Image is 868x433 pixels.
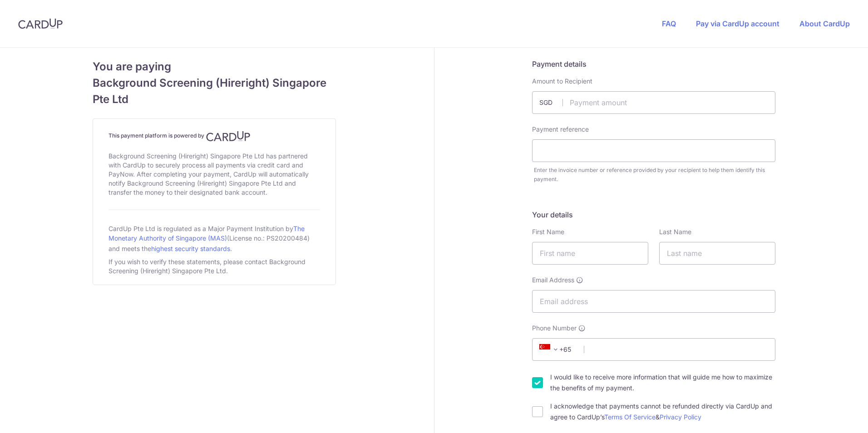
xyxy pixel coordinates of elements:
[534,166,775,184] div: Enter the invoice number or reference provided by your recipient to help them identify this payment.
[696,19,779,28] a: Pay via CardUp account
[532,242,648,265] input: First name
[532,125,589,134] label: Payment reference
[532,324,577,333] span: Phone Number
[659,227,691,236] label: Last Name
[532,59,775,69] h5: Payment details
[532,91,775,114] input: Payment amount
[539,344,561,355] span: +65
[537,344,577,355] span: +65
[604,413,656,421] a: Terms Of Service
[659,242,775,265] input: Last name
[108,150,320,199] div: Background Screening (Hireright) Singapore Pte Ltd has partnered with CardUp to securely process ...
[550,372,775,394] label: I would like to receive more information that will guide me how to maximize the benefits of my pa...
[93,59,336,75] span: You are paying
[660,413,701,421] a: Privacy Policy
[151,245,230,252] a: highest security standards
[550,401,775,423] label: I acknowledge that payments cannot be refunded directly via CardUp and agree to CardUp’s &
[539,98,563,107] span: SGD
[532,227,564,236] label: First Name
[799,19,850,28] a: About CardUp
[206,131,251,142] img: CardUp
[532,290,775,313] input: Email address
[532,209,775,220] h5: Your details
[18,18,63,29] img: CardUp
[108,221,320,256] div: CardUp Pte Ltd is regulated as a Major Payment Institution by (License no.: PS20200484) and meets...
[93,75,336,108] span: Background Screening (Hireright) Singapore Pte Ltd
[108,256,320,277] div: If you wish to verify these statements, please contact Background Screening (Hireright) Singapore...
[108,131,320,142] h4: This payment platform is powered by
[532,77,592,86] label: Amount to Recipient
[532,276,574,285] span: Email Address
[662,19,676,28] a: FAQ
